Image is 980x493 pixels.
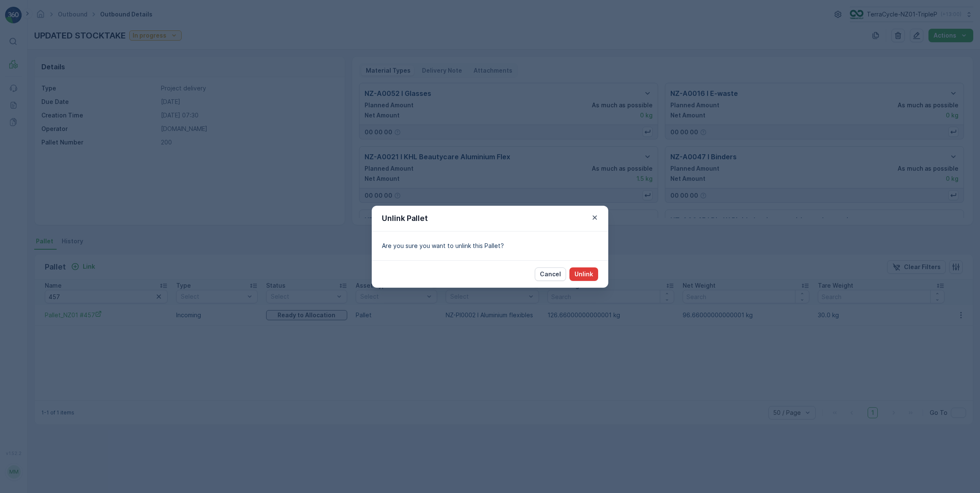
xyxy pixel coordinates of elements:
[382,212,428,224] p: Unlink Pallet
[535,267,566,281] button: Cancel
[569,267,598,281] button: Unlink
[540,270,561,278] p: Cancel
[382,242,598,250] p: Are you sure you want to unlink this Pallet?
[574,270,593,278] p: Unlink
